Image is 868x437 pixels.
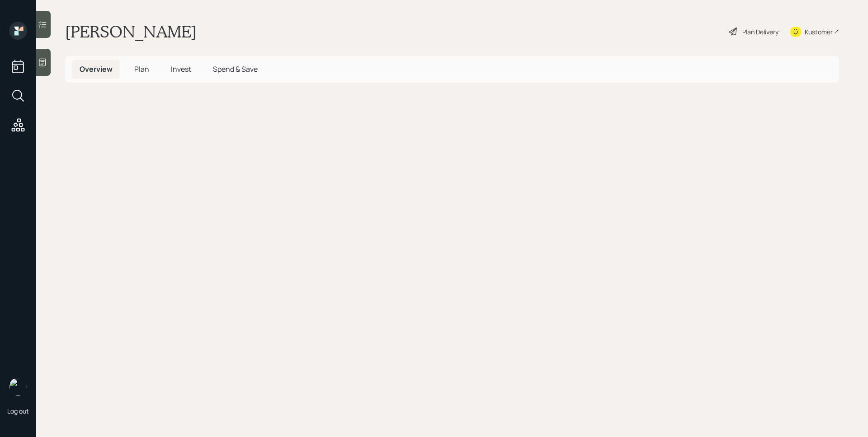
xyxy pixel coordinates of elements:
[171,64,191,74] span: Invest
[742,27,778,37] div: Plan Delivery
[213,64,258,74] span: Spend & Save
[80,64,113,74] span: Overview
[9,378,27,396] img: james-distasi-headshot.png
[7,407,29,415] div: Log out
[134,64,149,74] span: Plan
[65,22,197,42] h1: [PERSON_NAME]
[805,27,833,37] div: Kustomer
